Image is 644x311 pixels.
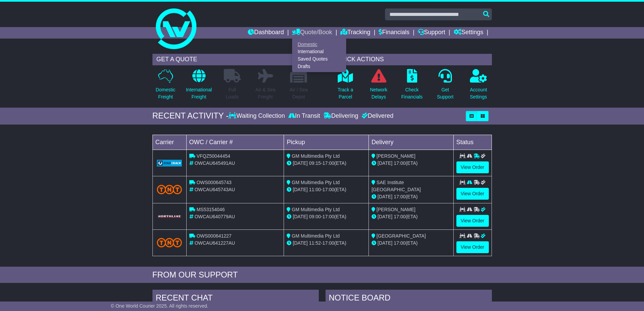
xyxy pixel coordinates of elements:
div: NOTICE BOARD [326,290,492,308]
div: - (ETA) [287,160,366,167]
span: OWCAU641227AU [194,240,235,246]
a: Financials [379,27,409,39]
a: CheckFinancials [401,69,423,104]
img: GetCarrierServiceLogo [157,160,182,166]
span: [PERSON_NAME] [377,207,415,212]
p: Account Settings [470,86,487,101]
span: MS53154046 [196,207,224,212]
span: [DATE] [293,160,308,166]
span: GM Multimedia Pty Ltd [292,207,340,212]
p: International Freight [186,86,212,101]
span: [DATE] [378,194,392,199]
a: Track aParcel [337,69,354,104]
span: 17:00 [394,194,406,199]
span: 17:00 [394,240,406,246]
div: Delivered [360,112,393,120]
div: - (ETA) [287,213,366,220]
span: 17:00 [323,214,334,219]
a: View Order [456,188,489,200]
span: [DATE] [293,187,308,192]
img: TNT_Domestic.png [157,238,182,247]
span: 17:00 [394,214,406,219]
span: SAE Institute [GEOGRAPHIC_DATA] [372,180,421,192]
span: OWS000645743 [196,180,232,185]
p: Get Support [437,86,453,101]
span: 09:00 [309,214,321,219]
span: [PERSON_NAME] [377,153,415,159]
span: OWCAU645491AU [194,160,235,166]
a: Quote/Book [292,27,332,39]
div: GET A QUOTE [152,54,312,65]
img: GetCarrierServiceLogo [157,215,182,219]
a: NetworkDelays [369,69,387,104]
td: Delivery [368,135,453,150]
span: GM Multimedia Pty Ltd [292,153,340,159]
span: OWS000641227 [196,233,232,239]
span: [DATE] [378,240,392,246]
p: Air & Sea Freight [256,86,276,101]
span: 17:00 [323,187,334,192]
a: Domestic [292,41,346,48]
div: RECENT ACTIVITY - [152,111,229,121]
p: Air / Sea Depot [290,86,308,101]
div: - (ETA) [287,186,366,193]
span: VFQZ50044454 [196,153,230,159]
td: Carrier [152,135,186,150]
p: Domestic Freight [156,86,175,101]
a: Drafts [292,63,346,70]
span: [DATE] [378,214,392,219]
td: OWC / Carrier # [186,135,284,150]
a: DomesticFreight [155,69,175,104]
span: OWCAU645743AU [194,187,235,192]
a: View Order [456,241,489,253]
div: Delivering [322,112,360,120]
div: QUICK ACTIONS [332,54,492,65]
span: 17:00 [323,160,334,166]
div: Quote/Book [292,39,346,72]
a: International [292,48,346,55]
span: [DATE] [378,160,392,166]
div: (ETA) [372,213,451,220]
div: (ETA) [372,240,451,247]
p: Full Loads [224,86,241,101]
a: GetSupport [436,69,454,104]
span: 09:15 [309,160,321,166]
a: Dashboard [248,27,284,39]
span: 11:52 [309,240,321,246]
a: AccountSettings [470,69,487,104]
div: In Transit [287,112,322,120]
td: Pickup [284,135,369,150]
span: 17:00 [394,160,406,166]
img: TNT_Domestic.png [157,185,182,194]
span: [DATE] [293,214,308,219]
a: Tracking [340,27,370,39]
div: (ETA) [372,193,451,200]
div: FROM OUR SUPPORT [152,270,492,280]
td: Status [453,135,492,150]
a: Support [418,27,445,39]
a: Saved Quotes [292,55,346,63]
a: View Order [456,215,489,227]
div: - (ETA) [287,240,366,247]
div: Waiting Collection [229,112,286,120]
p: Track a Parcel [338,86,353,101]
div: RECENT CHAT [152,290,319,308]
p: Check Financials [401,86,423,101]
div: (ETA) [372,160,451,167]
span: [GEOGRAPHIC_DATA] [377,233,426,239]
span: 11:00 [309,187,321,192]
p: Network Delays [370,86,387,101]
span: GM Multimedia Pty Ltd [292,180,340,185]
span: © One World Courier 2025. All rights reserved. [111,303,209,309]
span: GM Multimedia Pty Ltd [292,233,340,239]
span: [DATE] [293,240,308,246]
span: 17:00 [323,240,334,246]
span: OWCAU640779AU [194,214,235,219]
a: InternationalFreight [186,69,212,104]
a: Settings [454,27,483,39]
a: View Order [456,161,489,173]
